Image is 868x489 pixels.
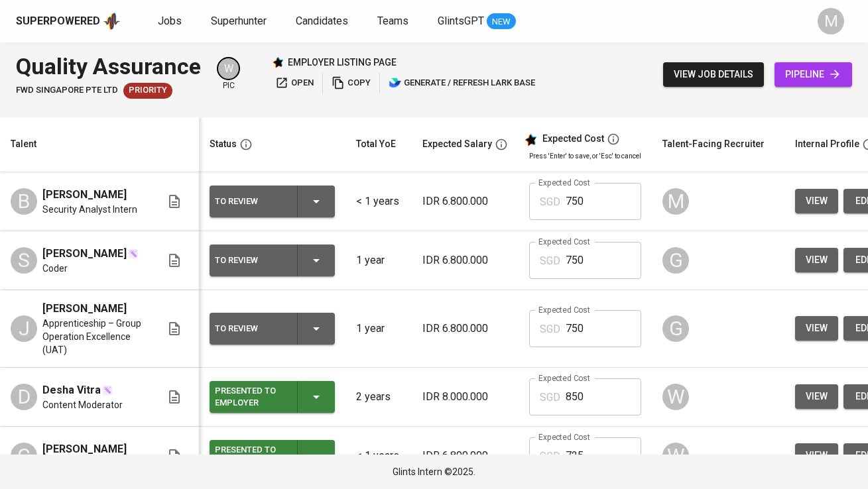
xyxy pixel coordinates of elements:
img: glints_star.svg [524,133,537,146]
span: Priority [123,84,172,97]
div: W [662,443,689,469]
span: copy [332,76,371,91]
a: GlintsGPT NEW [438,13,516,30]
span: generate / refresh lark base [389,76,535,91]
div: Total YoE [356,136,396,152]
span: Content Moderator [42,398,123,411]
div: W [217,57,240,80]
img: magic_wand.svg [102,385,113,396]
img: lark [389,76,402,89]
div: Presented to Employer [215,441,286,470]
span: NEW [487,15,516,28]
span: FWD Singapore Pte Ltd [16,84,118,97]
span: Coder [42,262,68,275]
img: magic_wand.svg [128,248,139,259]
p: IDR 6.800.000 [422,193,508,209]
div: To Review [215,252,286,269]
span: view job details [674,66,753,83]
span: Candidates [296,15,348,27]
p: employer listing page [288,56,397,69]
span: Desha Vitra [42,382,101,398]
button: Presented to Employer [210,440,335,472]
div: D [11,384,37,410]
div: G [662,247,689,274]
p: 1 year [356,321,401,337]
button: view job details [663,62,764,87]
div: Superpowered [16,14,100,29]
div: Quality Assurance [16,50,201,83]
span: Apprenticeship – Group Operation Excellence (UAT) [42,317,145,356]
a: pipeline [775,62,852,87]
div: To Review [215,320,286,337]
span: [PERSON_NAME] [42,301,127,317]
button: view [795,443,838,468]
p: IDR 6.800.000 [422,448,508,464]
div: Talent-Facing Recruiter [662,136,765,152]
div: Status [210,136,237,152]
div: J [11,315,37,342]
div: C [11,443,37,469]
p: 2 years [356,389,401,405]
div: G [662,315,689,342]
a: Candidates [296,13,351,30]
div: M [662,188,689,215]
img: app logo [103,11,121,31]
div: Expected Salary [422,136,492,152]
p: IDR 6.800.000 [422,321,508,337]
button: Presented to Employer [210,381,335,413]
span: view [806,193,828,209]
span: [PERSON_NAME] [42,187,127,203]
button: lark generate / refresh lark base [385,73,538,93]
button: view [795,248,838,272]
span: view [806,320,828,337]
p: IDR 6.800.000 [422,252,508,268]
p: SGD [540,390,560,406]
p: 1 year [356,252,401,268]
div: pic [217,57,240,91]
button: open [272,73,317,93]
button: To Review [210,186,335,217]
p: SGD [540,253,560,269]
button: To Review [210,313,335,345]
a: Superpoweredapp logo [16,11,121,31]
div: M [818,8,844,34]
button: view [795,189,838,213]
div: Expected Cost [542,133,604,145]
span: [PERSON_NAME] [42,441,127,457]
span: Security Analyst Intern [42,203,137,216]
div: S [11,247,37,274]
p: IDR 8.000.000 [422,389,508,405]
div: Internal Profile [795,136,859,152]
span: Teams [377,15,408,27]
p: SGD [540,194,560,210]
button: view [795,384,838,409]
span: view [806,388,828,405]
span: open [275,76,314,91]
p: < 1 years [356,193,401,209]
img: Glints Star [272,56,284,68]
a: Teams [377,13,411,30]
span: view [806,252,828,268]
button: copy [328,73,374,93]
div: Talent [11,136,36,152]
button: view [795,316,838,341]
p: SGD [540,321,560,337]
a: Superhunter [211,13,269,30]
a: Jobs [158,13,184,30]
div: B [11,188,37,215]
span: Jobs [158,15,182,27]
div: Presented to Employer [215,382,286,411]
div: To Review [215,193,286,210]
span: Superhunter [211,15,267,27]
div: New Job received from Demand Team [123,83,172,99]
span: GlintsGPT [438,15,484,27]
span: [PERSON_NAME] [42,246,127,262]
button: To Review [210,244,335,276]
p: < 1 years [356,448,401,464]
p: SGD [540,449,560,464]
span: pipeline [785,66,841,83]
p: Press 'Enter' to save, or 'Esc' to cancel [529,151,641,161]
span: view [806,447,828,464]
div: W [662,384,689,410]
